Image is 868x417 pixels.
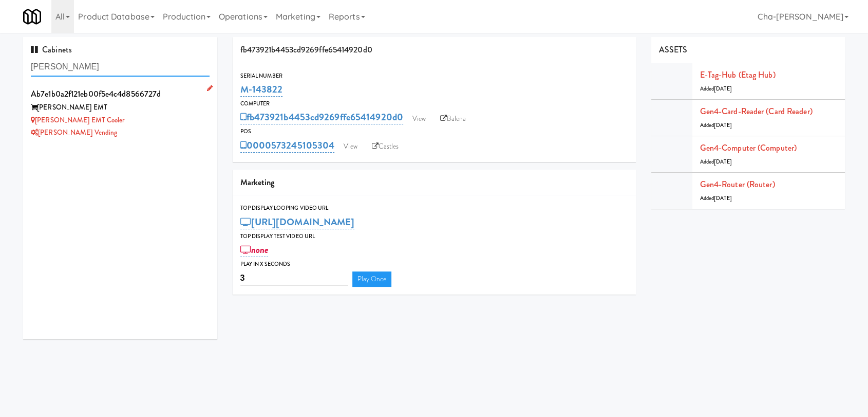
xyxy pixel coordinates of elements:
div: Play in X seconds [240,259,628,269]
img: Micromart [23,8,41,26]
a: none [240,243,269,257]
a: Gen4-router (Router) [700,178,775,190]
a: fb473921b4453cd9269ffe65414920d0 [240,110,403,124]
span: [DATE] [714,85,732,93]
span: Cabinets [31,44,72,56]
input: Search cabinets [31,58,210,77]
span: Added [700,194,732,202]
a: [PERSON_NAME] Vending [31,128,117,137]
a: Gen4-computer (Computer) [700,142,797,154]
a: Gen4-card-reader (Card Reader) [700,105,813,117]
div: POS [240,126,628,137]
div: ab7e1b0a2f121eb00f5e4c4d8566727d [31,86,210,102]
span: ASSETS [659,44,688,56]
span: [DATE] [714,158,732,166]
div: fb473921b4453cd9269ffe65414920d0 [233,37,636,63]
div: Top Display Test Video Url [240,231,628,242]
a: Play Once [352,271,392,287]
a: [PERSON_NAME] EMT Cooler [31,115,125,125]
div: [PERSON_NAME] EMT [31,101,210,114]
a: View [407,111,431,126]
div: Computer [240,99,628,109]
li: ab7e1b0a2f121eb00f5e4c4d8566727d[PERSON_NAME] EMT [PERSON_NAME] EMT Cooler[PERSON_NAME] Vending [23,82,217,143]
span: Added [700,158,732,166]
div: Serial Number [240,71,628,81]
div: Top Display Looping Video Url [240,203,628,213]
a: [URL][DOMAIN_NAME] [240,215,355,229]
span: Added [700,85,732,93]
a: View [338,139,362,154]
a: M-143822 [240,82,283,97]
span: [DATE] [714,194,732,202]
span: Marketing [240,176,275,188]
a: 0000573245105304 [240,138,335,153]
a: E-tag-hub (Etag Hub) [700,69,776,81]
a: Castles [367,139,404,154]
a: Balena [435,111,471,126]
span: [DATE] [714,121,732,129]
span: Added [700,121,732,129]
